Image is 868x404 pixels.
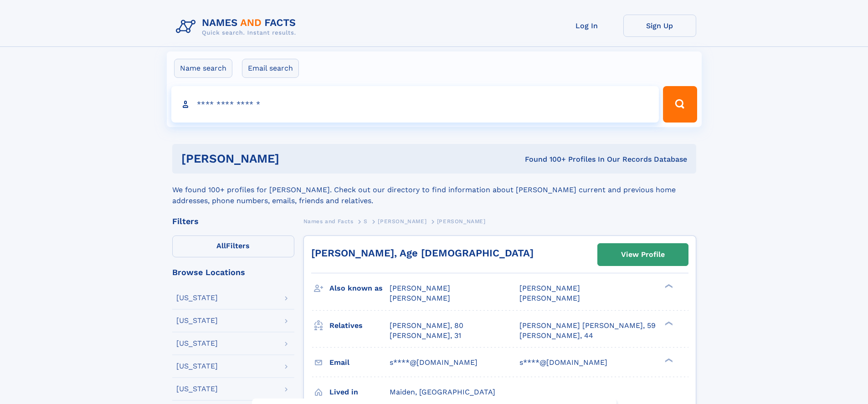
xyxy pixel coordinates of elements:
h3: Email [329,355,390,370]
span: [PERSON_NAME] [519,284,580,292]
div: We found 100+ profiles for [PERSON_NAME]. Check out our directory to find information about [PERS... [172,174,696,206]
span: [PERSON_NAME] [437,218,486,225]
label: Email search [242,59,299,78]
a: [PERSON_NAME], Age [DEMOGRAPHIC_DATA] [311,247,534,259]
div: ❯ [663,357,673,363]
span: Maiden, [GEOGRAPHIC_DATA] [390,388,495,396]
div: [US_STATE] [176,385,218,393]
button: Search Button [663,86,697,123]
h1: [PERSON_NAME] [181,153,402,164]
span: [PERSON_NAME] [378,218,426,225]
h3: Relatives [329,318,390,333]
a: [PERSON_NAME], 80 [390,321,463,331]
span: [PERSON_NAME] [519,294,580,302]
a: S [364,215,368,227]
a: [PERSON_NAME], 31 [390,331,461,341]
div: [US_STATE] [176,294,218,302]
a: Log In [550,15,623,37]
div: [US_STATE] [176,363,218,370]
h3: Lived in [329,384,390,400]
div: [US_STATE] [176,340,218,347]
div: View Profile [621,244,665,265]
a: View Profile [598,244,688,266]
a: [PERSON_NAME] [378,215,426,227]
span: [PERSON_NAME] [390,294,450,302]
label: Name search [174,59,232,78]
a: Names and Facts [303,215,354,227]
div: Filters [172,217,294,225]
a: Sign Up [623,15,696,37]
h3: Also known as [329,281,390,296]
span: S [364,218,368,225]
div: Found 100+ Profiles In Our Records Database [402,154,687,164]
div: ❯ [663,320,673,326]
a: [PERSON_NAME], 44 [519,331,593,341]
label: Filters [172,235,294,257]
span: [PERSON_NAME] [390,284,450,292]
a: [PERSON_NAME] [PERSON_NAME], 59 [519,321,656,331]
div: ❯ [663,283,673,289]
div: Browse Locations [172,268,294,276]
img: Logo Names and Facts [172,15,303,39]
span: All [216,241,226,250]
div: [US_STATE] [176,317,218,324]
input: search input [171,86,659,123]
